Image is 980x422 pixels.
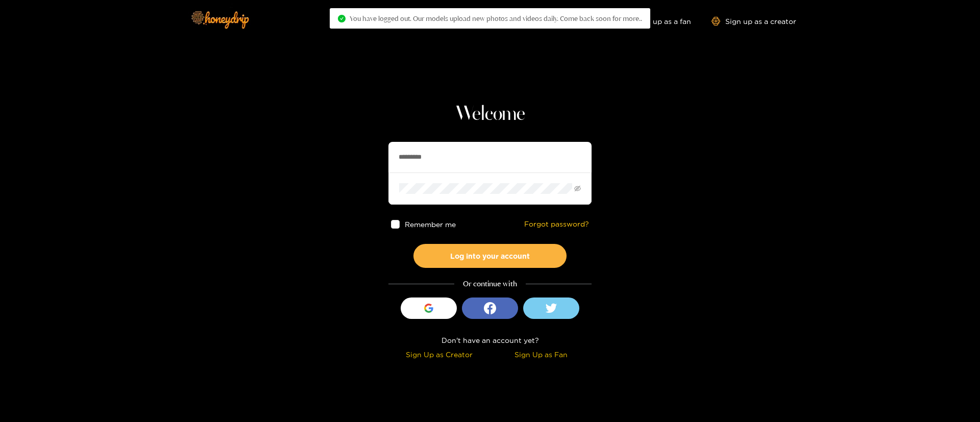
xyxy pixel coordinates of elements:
div: Or continue with [388,278,592,290]
a: Sign up as a creator [712,17,796,26]
button: Log into your account [413,244,567,268]
span: check-circle [338,15,346,22]
span: eye-invisible [574,185,581,192]
a: Forgot password? [524,220,589,229]
div: Sign Up as Creator [391,349,487,360]
span: Remember me [405,220,456,228]
div: Sign Up as Fan [493,349,589,360]
h1: Welcome [388,102,592,127]
a: Sign up as a fan [621,17,691,26]
span: You have logged out. Our models upload new photos and videos daily. Come back soon for more.. [350,14,642,22]
div: Don't have an account yet? [388,334,592,346]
